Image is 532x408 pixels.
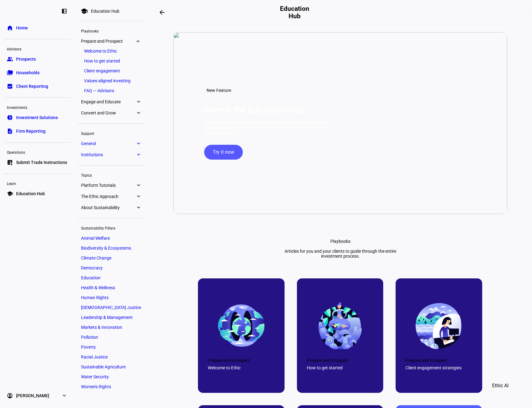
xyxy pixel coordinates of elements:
a: Values-aligned investing [81,76,141,85]
mat-icon: arrow_backwards [158,9,166,16]
a: How to get started [81,57,141,65]
eth-mat-symbol: expand_more [135,193,141,200]
eth-mat-symbol: group [7,56,13,62]
span: Investment Solutions [16,114,58,121]
a: bid_landscapeClient Reporting [4,80,71,92]
div: Welcome to Ethic [208,365,275,370]
eth-mat-symbol: school [7,191,13,197]
eth-mat-symbol: home [7,25,13,31]
span: Biodiversity & Ecosystems [81,246,131,251]
span: Sustainable Agriculture [81,364,126,369]
a: Water Security [78,372,144,381]
span: Engage and Educate [81,99,135,104]
span: Submit Trade Instructions [16,159,67,165]
span: Prepare and Prospect [81,39,135,44]
eth-mat-symbol: expand_more [135,182,141,188]
div: Topics [78,170,144,179]
eth-mat-symbol: expand_more [61,393,67,399]
eth-mat-symbol: account_circle [7,393,13,399]
img: 67c0a1a361bf038d2e293661_66d75062e6db20f9f8bea3a5_World%25203.png [315,301,365,350]
div: Prepare and Prospect [307,358,374,363]
div: Playbooks [78,26,144,35]
span: Racial Justice [81,354,108,359]
a: [DEMOGRAPHIC_DATA] Justice [78,303,144,312]
span: Client Reporting [16,83,48,89]
a: folder_copyHouseholds [4,67,71,79]
span: Democracy [81,265,103,270]
eth-mat-symbol: bid_landscape [7,83,13,89]
div: Articles for you and your clients to guide through the entire investment process. [278,249,402,259]
span: Leadership & Management [81,315,133,320]
div: Prepare and Prospect [208,358,275,363]
div: Support [78,129,144,137]
eth-mat-symbol: expand_more [135,38,141,44]
span: General [81,141,135,146]
span: Households [16,70,40,76]
a: Institutionsexpand_more [78,150,144,159]
a: Client engagement [81,67,141,75]
eth-mat-symbol: description [7,128,13,134]
h1: Search the Education Hub [204,105,305,115]
a: Climate Change [78,254,144,262]
span: Poverty [81,345,96,350]
div: Learn [4,179,71,187]
a: Racial Justice [78,353,144,361]
span: Ethic AI [492,378,508,393]
eth-mat-symbol: expand_more [135,110,141,116]
span: Climate Change [81,256,111,260]
a: Women's Rights [78,382,144,391]
a: Sustainable Agriculture [78,363,144,371]
div: Use our AI-enabled search tool to quickly find answers to common questions about Ethic, values-al... [204,120,337,135]
div: Advisors [4,44,71,53]
eth-mat-symbol: pie_chart [7,114,13,121]
img: 67c0a1a3dd398c4549a83ca6_663e60d4891242c5d6cd46be_final-office.png [414,301,463,350]
a: descriptionFirm Reporting [4,125,71,137]
eth-mat-symbol: expand_more [135,204,141,211]
a: Democracy [78,264,144,272]
span: Platform Tutorials [81,183,135,188]
eth-mat-symbol: expand_more [135,152,141,158]
span: Education Hub [16,191,45,197]
span: Convert and Grow [81,110,135,115]
a: Generalexpand_more [78,139,144,148]
span: Pollution [81,335,98,340]
span: Firm Reporting [16,128,45,134]
a: Poverty [78,343,144,351]
eth-mat-symbol: left_panel_close [61,8,67,14]
div: Client engagement strategies [405,365,472,370]
div: Education Hub [91,9,119,14]
button: Ethic AI [483,378,517,393]
h2: Education Hub [279,5,310,20]
a: Leadership & Management [78,313,144,322]
div: How to get started [307,365,374,370]
button: Try it now [204,145,243,160]
div: Investments [4,103,71,111]
span: Animal Welfare [81,236,110,241]
span: Women's Rights [81,384,111,389]
span: Health & Wellness [81,285,115,290]
img: 67c0a1a41fd1db2665af57fe_663e60d4891242c5d6cd469c_final-earth.png [217,301,266,350]
eth-mat-symbol: expand_more [135,140,141,147]
span: Markets & Innovation [81,325,122,330]
span: Institutions [81,152,135,157]
a: homeHome [4,22,71,34]
div: Operations [4,148,71,156]
span: New Feature [207,88,231,93]
eth-mat-symbol: expand_more [135,99,141,105]
a: Biodiversity & Ecosystems [78,244,144,252]
a: Human Rights [78,293,144,302]
a: groupProspects [4,53,71,65]
a: FAQ — Advisors [81,86,141,95]
a: Animal Welfare [78,234,144,243]
span: Education [81,275,101,280]
span: Water Security [81,374,109,379]
a: Education [78,273,144,282]
a: Markets & Innovation [78,323,144,332]
mat-icon: school [80,7,88,15]
eth-mat-symbol: list_alt_add [7,159,13,165]
a: pie_chartInvestment Solutions [4,111,71,124]
span: Prospects [16,56,36,62]
a: Pollution [78,333,144,341]
a: Health & Wellness [78,283,144,292]
div: Playbooks [330,239,350,244]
